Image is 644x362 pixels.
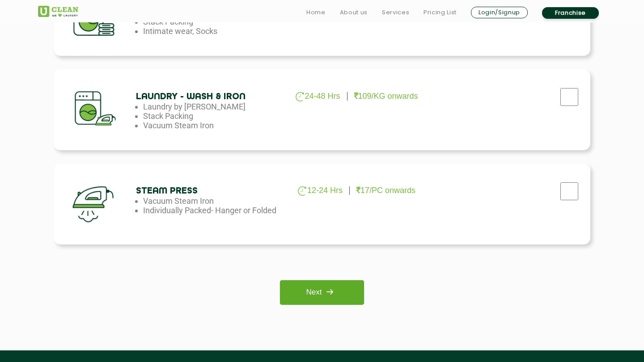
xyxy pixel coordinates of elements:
[322,284,338,300] img: right_icon.png
[298,186,306,196] img: clock_g.png
[356,186,415,195] p: 17/PC onwards
[424,7,457,18] a: Pricing List
[296,92,340,101] p: 24-48 Hrs
[298,186,343,196] p: 12-24 Hrs
[143,121,288,130] li: Vacuum Steam Iron
[136,186,281,196] h4: Steam Press
[382,7,409,18] a: Services
[542,7,599,19] a: Franchise
[471,7,528,18] a: Login/Signup
[143,206,288,215] li: Individually Packed- Hanger or Folded
[143,102,288,111] li: Laundry by [PERSON_NAME]
[143,196,288,206] li: Vacuum Steam Iron
[306,7,326,18] a: Home
[136,92,281,102] h4: Laundry - Wash & Iron
[38,6,78,17] img: UClean Laundry and Dry Cleaning
[354,92,418,101] p: 109/KG onwards
[143,111,288,121] li: Stack Packing
[280,280,364,305] a: Next
[340,7,368,18] a: About us
[143,26,288,36] li: Intimate wear, Socks
[296,92,304,101] img: clock_g.png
